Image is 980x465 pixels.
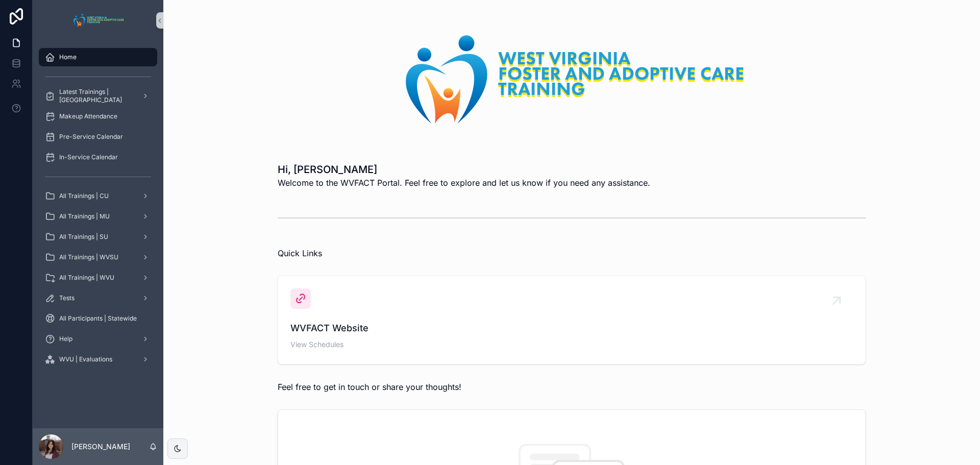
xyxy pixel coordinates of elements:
span: All Trainings | SU [59,233,108,241]
span: Quick Links [278,248,322,258]
a: All Trainings | WVU [39,268,157,287]
h1: Hi, [PERSON_NAME] [278,162,650,177]
span: Tests [59,294,75,302]
span: All Trainings | WVSU [59,253,118,261]
a: Home [39,48,157,66]
span: Home [59,53,77,61]
span: Welcome to the WVFACT Portal. Feel free to explore and let us know if you need any assistance. [278,177,650,189]
img: App logo [70,12,126,29]
a: All Trainings | WVSU [39,248,157,266]
span: Pre-Service Calendar [59,133,123,141]
span: Help [59,335,72,343]
a: Tests [39,289,157,307]
span: View Schedules [290,339,853,350]
a: All Trainings | CU [39,187,157,205]
a: All Trainings | SU [39,228,157,246]
a: Makeup Attendance [39,107,157,126]
p: [PERSON_NAME] [71,442,130,452]
span: Makeup Attendance [59,112,117,120]
span: In-Service Calendar [59,153,118,161]
div: scrollable content [33,41,163,382]
a: WVU | Evaluations [39,350,157,369]
a: WVFACT WebsiteView Schedules [278,276,865,364]
a: All Trainings | MU [39,207,157,226]
span: All Participants | Statewide [59,314,137,323]
a: Latest Trainings | [GEOGRAPHIC_DATA] [39,87,157,105]
a: Help [39,330,157,348]
span: Latest Trainings | [GEOGRAPHIC_DATA] [59,88,134,104]
a: All Participants | Statewide [39,309,157,328]
img: 26288-LogoRetina.png [386,25,757,134]
span: WVFACT Website [290,321,853,335]
a: Pre-Service Calendar [39,128,157,146]
span: All Trainings | CU [59,192,109,200]
a: In-Service Calendar [39,148,157,166]
span: Feel free to get in touch or share your thoughts! [278,382,461,392]
span: All Trainings | WVU [59,274,114,282]
span: WVU | Evaluations [59,355,112,363]
span: All Trainings | MU [59,212,110,221]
